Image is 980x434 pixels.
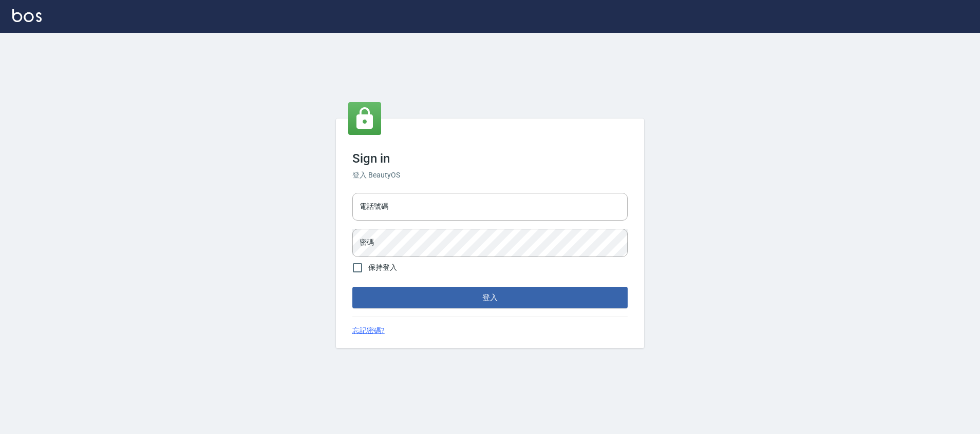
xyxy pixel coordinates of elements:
[352,170,628,181] h6: 登入 BeautyOS
[368,262,397,273] span: 保持登入
[352,287,628,308] button: 登入
[352,325,385,336] a: 忘記密碼?
[352,151,628,166] h3: Sign in
[12,9,42,22] img: Logo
